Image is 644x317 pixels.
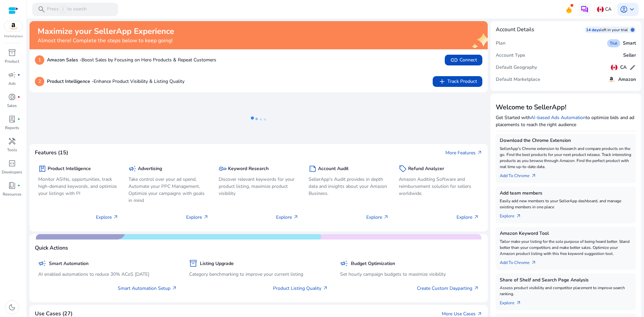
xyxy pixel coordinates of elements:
[496,53,525,58] h5: Account Type
[186,214,209,221] p: Explore
[500,239,632,257] p: Tailor make your listing for the sole purpose of being heard better. Stand better than your compe...
[607,75,615,84] img: amazon.svg
[620,5,628,13] span: account_circle
[8,181,16,190] span: book_4
[500,277,632,283] h5: Share of Shelf and Search Page Analysis
[38,27,174,36] h2: Maximize your SellerApp Experience
[47,57,82,63] b: Amazon Sales -
[17,184,20,187] span: fiber_manual_record
[113,214,118,220] span: arrow_outward
[605,3,611,15] p: CA
[500,257,542,266] a: Add To Chrome
[128,165,137,173] span: campaign
[47,56,216,63] p: Boost Sales by Focusing on Hero Products & Repeat Customers
[340,259,348,267] span: campaign
[618,77,636,83] h5: Amazon
[273,285,328,292] a: Product Listing Quality
[496,114,636,128] p: Get Started with to optimize bids and ad placements to reach the right audience
[500,138,632,144] h5: Download the Chrome Extension
[399,165,407,173] span: sell
[138,166,162,172] h5: Advertising
[323,285,328,291] span: arrow_outward
[17,73,20,76] span: fiber_manual_record
[516,213,521,219] span: arrow_outward
[200,261,234,267] h5: Listing Upgrade
[629,64,636,71] span: edit
[620,65,627,70] h5: CA
[496,77,540,83] h5: Default Marketplace
[516,300,521,306] span: arrow_outward
[17,118,20,120] span: fiber_manual_record
[38,271,177,278] p: AI enabled automations to reduce 30% ACoS [DATE]
[611,64,618,71] img: ca.svg
[35,311,72,317] h4: Use Cases (27)
[433,76,482,87] button: addTrack Product
[8,159,16,167] span: code_blocks
[38,176,118,197] p: Monitor ASINs, opportunities, track high-demand keywords, and optimize your listings with PI
[450,56,458,64] span: link
[438,77,477,86] span: Track Product
[47,78,94,85] b: Product Intelligence -
[7,103,17,109] p: Sales
[293,214,299,220] span: arrow_outward
[500,285,632,297] p: Assess product visibility and competitor placement to improve search ranking.
[5,58,19,64] p: Product
[457,214,479,221] p: Explore
[5,125,19,131] p: Reports
[8,303,16,311] span: dark_mode
[500,146,632,170] p: SellerApp's Chrome extension to Research and compare products on the go. Find the best products f...
[35,55,44,65] p: 1
[496,65,537,70] h5: Default Geography
[35,245,68,251] h4: Quick Actions
[500,231,632,236] h5: Amazon Keyword Tool
[309,176,389,197] p: SellerApp's Audit provides in depth data and insights about your Amazon Business.
[445,55,482,65] button: linkConnect
[8,81,16,87] p: Ads
[3,191,21,197] p: Resources
[531,114,586,121] a: AI-based Ads Automation
[8,71,16,79] span: campaign
[631,28,635,32] span: schedule
[38,38,174,44] h4: Almost there! Complete the steps below to keep going!
[4,34,23,39] p: Marketplace
[172,285,177,291] span: arrow_outward
[96,214,118,221] p: Explore
[531,173,536,178] span: arrow_outward
[48,166,91,172] h5: Product Intelligence
[445,149,482,156] a: More Featuresarrow_outward
[118,285,177,292] a: Smart Automation Setup
[60,6,66,13] span: /
[500,170,542,179] a: Add To Chrome
[309,165,317,173] span: summarize
[610,41,618,46] span: Trial
[600,27,631,33] p: left in your trial
[35,150,68,156] h4: Features (15)
[623,53,636,58] h5: Seller
[128,176,209,204] p: Take control over your ad spend, Automate your PPC Management, Optimize your campaigns with goals...
[8,115,16,123] span: lab_profile
[318,166,348,172] h5: Account Audit
[340,271,479,278] p: Set hourly campaign budgets to maximize visibility
[383,214,389,220] span: arrow_outward
[8,49,16,57] span: inventory_2
[477,311,482,317] span: arrow_outward
[438,77,446,86] span: add
[8,93,16,101] span: donut_small
[276,214,299,221] p: Explore
[38,165,46,173] span: package
[623,41,636,46] h5: Smart
[203,214,209,220] span: arrow_outward
[228,166,269,172] h5: Keyword Research
[496,27,534,33] h4: Account Details
[47,6,87,13] p: Press to search
[500,191,632,196] h5: Add team members
[8,137,16,145] span: handyman
[500,198,632,210] p: Easily add new members to your SellerApp dashboard, and manage existing members in one place
[500,297,527,306] a: Explorearrow_outward
[38,259,46,267] span: campaign
[399,176,479,197] p: Amazon Auditing Software and reimbursement solution for sellers worldwide.
[474,285,479,291] span: arrow_outward
[417,285,479,292] a: Create Custom Dayparting
[366,214,389,221] p: Explore
[189,259,197,267] span: inventory_2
